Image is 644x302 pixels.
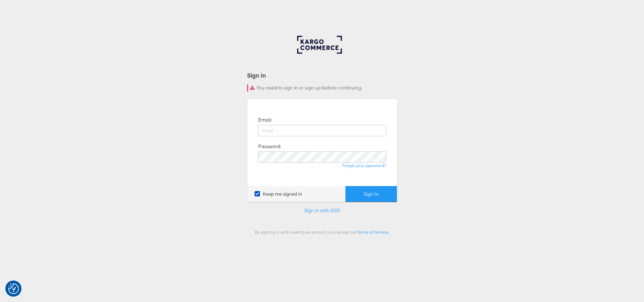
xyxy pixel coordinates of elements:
a: Sign in with SSO [304,207,340,214]
label: Email: [258,117,272,123]
input: Email [258,125,386,136]
button: Sign In [345,186,397,202]
img: Revisit consent button [8,283,19,294]
a: Terms of Service [357,229,389,235]
div: By signing in and creating an account, you accept our . [247,229,397,235]
button: Consent Preferences [8,283,19,294]
label: Keep me signed in [255,191,302,198]
label: Password: [258,143,281,150]
div: Sign In [247,71,397,79]
a: Forgot your password? [342,163,386,168]
div: You need to sign in or sign up before continuing. [247,84,397,92]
